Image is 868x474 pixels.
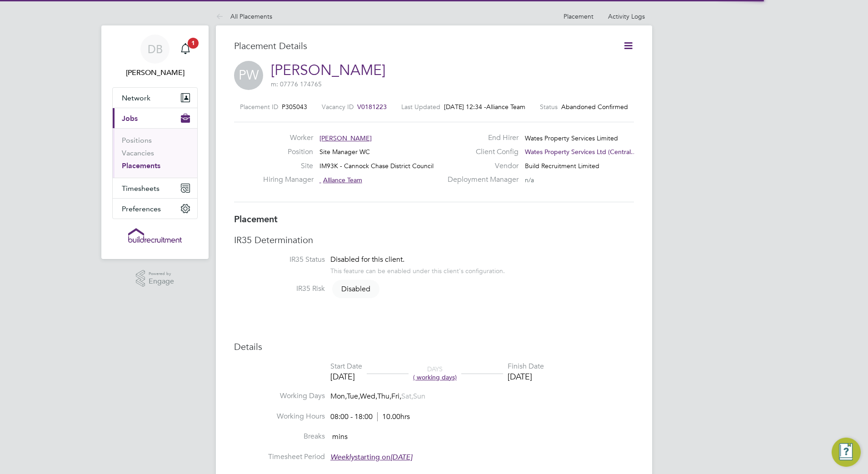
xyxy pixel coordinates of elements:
span: Thu, [377,392,391,401]
button: Network [113,88,197,108]
span: Preferences [122,205,161,213]
div: Jobs [113,128,197,178]
div: [DATE] [330,371,362,382]
span: P305043 [282,103,307,111]
label: Site [263,161,313,171]
span: Engage [149,278,174,285]
label: Vacancy ID [322,103,354,111]
a: Placement [564,12,594,20]
span: DB [148,43,163,55]
span: Sun [413,392,425,401]
span: 1 [188,38,199,49]
a: Positions [122,136,152,145]
div: This feature can be enabled under this client's configuration. [330,264,505,275]
span: 10.00hrs [377,412,410,421]
a: Activity Logs [608,12,645,20]
span: Alliance Team [323,176,362,184]
label: IR35 Risk [234,284,325,294]
span: Powered by [149,270,174,278]
span: Disabled [332,280,379,298]
span: mins [332,432,348,441]
button: Timesheets [113,178,197,198]
img: buildrec-logo-retina.png [128,228,182,243]
label: Timesheet Period [234,452,325,462]
label: Placement ID [240,103,278,111]
a: Go to home page [112,228,198,243]
a: DB[PERSON_NAME] [112,35,198,78]
a: Powered byEngage [136,270,175,287]
label: Working Days [234,391,325,401]
label: Last Updated [401,103,440,111]
span: Wates Property Services Limited [525,134,618,142]
span: n/a [525,176,534,184]
a: [PERSON_NAME] [271,61,385,79]
a: 1 [176,35,195,64]
nav: Main navigation [101,25,209,259]
span: Site Manager WC [319,148,370,156]
label: Client Config [442,147,519,157]
h3: Placement Details [234,40,609,52]
button: Preferences [113,199,197,219]
label: Working Hours [234,412,325,421]
span: Wates Property Services Ltd (Central… [525,148,637,156]
h3: IR35 Determination [234,234,634,246]
span: Fri, [391,392,401,401]
span: Tue, [347,392,360,401]
span: IM93K - Cannock Chase District Council [319,162,434,170]
span: ( working days) [413,373,457,381]
label: End Hirer [442,133,519,143]
div: Start Date [330,362,362,371]
div: DAYS [409,365,461,381]
span: Build Recruitment Limited [525,162,599,170]
a: Placements [122,161,160,170]
label: Position [263,147,313,157]
label: Hiring Manager [263,175,313,185]
span: Mon, [330,392,347,401]
span: PW [234,61,263,90]
span: starting on [330,453,412,462]
h3: Details [234,341,634,353]
span: Network [122,94,150,102]
span: Sat, [401,392,413,401]
span: Disabled for this client. [330,255,404,264]
div: Finish Date [508,362,544,371]
span: Jobs [122,114,138,123]
span: David Blears [112,67,198,78]
label: Status [540,103,558,111]
em: [DATE] [390,453,412,462]
span: Wed, [360,392,377,401]
label: Worker [263,133,313,143]
span: [PERSON_NAME] [319,134,372,142]
b: Placement [234,214,278,225]
button: Jobs [113,108,197,128]
label: Deployment Manager [442,175,519,185]
span: Timesheets [122,184,160,193]
span: Alliance Team [486,103,525,111]
div: 08:00 - 18:00 [330,412,410,422]
a: All Placements [216,12,272,20]
span: Confirmed [598,103,628,111]
div: [DATE] [508,371,544,382]
a: Vacancies [122,149,154,157]
label: Breaks [234,432,325,441]
span: V0181223 [357,103,387,111]
span: Abandoned [561,103,596,111]
label: Vendor [442,161,519,171]
span: [DATE] 12:34 - [444,103,486,111]
button: Engage Resource Center [832,438,861,467]
label: IR35 Status [234,255,325,264]
span: m: 07776 174765 [271,80,322,88]
em: Weekly [330,453,354,462]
